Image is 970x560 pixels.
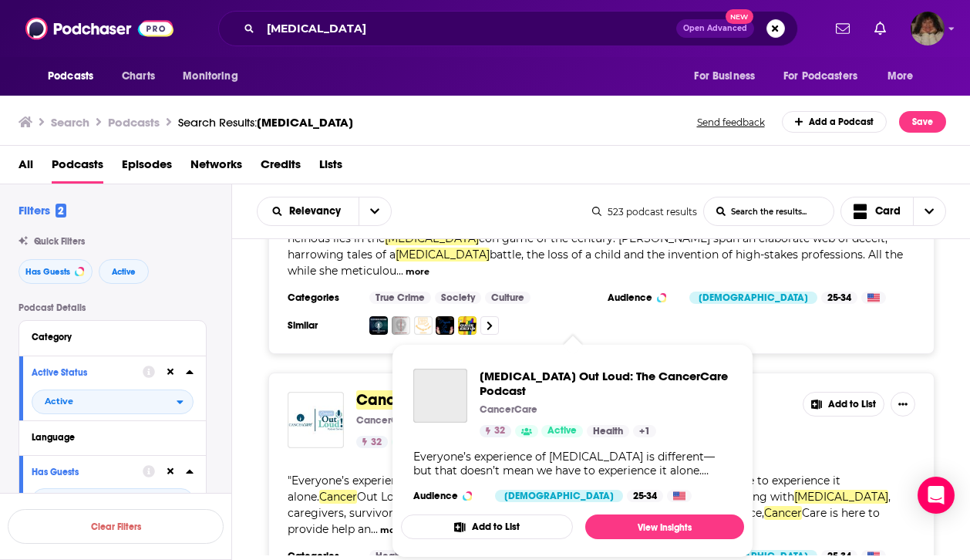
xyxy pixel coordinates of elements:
div: 25-34 [627,490,663,502]
button: open menu [32,390,194,414]
span: 32 [371,435,382,450]
input: Search podcasts, credits, & more... [261,16,676,41]
div: 25-34 [821,292,857,304]
span: Out Loud: The [357,490,433,504]
a: True Crime [369,292,431,304]
img: Podchaser - Follow, Share and Rate Podcasts [25,14,173,43]
h2: Filters [19,203,66,218]
span: Open Advanced [683,25,747,32]
p: CancerCare [480,403,537,416]
button: Choose View [840,197,947,226]
a: Episodes [122,152,172,184]
a: Networks [190,152,242,184]
a: Queer Up 倍儿酷 [458,316,477,335]
img: Killer Means Awesome [369,316,388,335]
a: Health [587,425,629,437]
a: Search Results:[MEDICAL_DATA] [178,115,353,130]
a: Betting On Me [414,316,433,335]
span: Has Guests [25,268,70,276]
span: Active [45,397,73,406]
button: Clear Filters [8,509,224,544]
span: For Podcasters [783,66,857,87]
a: All [19,152,33,184]
h2: Choose List sort [257,197,392,226]
a: View Insights [585,514,744,539]
span: Monitoring [183,66,237,87]
p: CancerCare [356,414,414,427]
button: Language [32,427,194,447]
span: Podcasts [48,66,93,87]
button: open menu [359,197,391,225]
button: open menu [37,62,113,91]
img: Projects To Paris [436,316,454,335]
a: Charts [112,62,164,91]
span: [MEDICAL_DATA] [257,115,353,130]
a: +1 [633,425,656,437]
button: Active [99,259,149,284]
a: 32 [480,425,511,437]
button: open menu [773,62,880,91]
button: Send feedback [692,116,770,129]
span: 2 [56,204,66,218]
button: Has Guests [32,462,143,481]
h2: filter dropdown [32,390,194,414]
div: Open Intercom Messenger [918,477,955,514]
a: Add a Podcast [782,111,887,133]
div: Everyone’s experience of [MEDICAL_DATA] is different—but that doesn’t mean we have to experience ... [413,450,732,477]
span: Cancer [319,490,357,504]
button: Has Guests [19,259,93,284]
span: New [726,9,753,24]
span: " [288,474,891,536]
button: Active Status [32,363,143,382]
span: battle, the loss of a child and the invention of high-stakes professions. All the while she metic... [288,248,903,278]
span: [MEDICAL_DATA] Out Loud: The CancerCare Podcast [480,369,732,398]
h3: Podcasts [108,115,160,130]
span: More [887,66,914,87]
button: Save [899,111,946,133]
a: Show notifications dropdown [868,15,892,42]
span: Card [875,206,901,217]
a: Credits [261,152,301,184]
div: [DEMOGRAPHIC_DATA] [689,292,817,304]
a: 32 [356,436,388,448]
div: Search podcasts, credits, & more... [218,11,798,46]
a: Podcasts [52,152,103,184]
img: Based on a True Horror Story [392,316,410,335]
a: Cancer Out Loud: The CancerCare Podcast [413,369,467,423]
div: Language [32,432,184,443]
div: [DEMOGRAPHIC_DATA] [495,490,623,502]
a: Lists [319,152,342,184]
h3: Audience [608,292,677,304]
a: Show notifications dropdown [830,15,856,42]
span: Cancer [356,390,410,410]
span: For Business [694,66,755,87]
h2: filter dropdown [32,488,194,513]
a: Cancer Out Loud: The CancerCare Podcast [288,392,344,448]
div: Has Guests [32,467,133,477]
span: ... [396,264,403,278]
button: open menu [258,206,359,217]
button: open menu [32,488,194,513]
span: [MEDICAL_DATA] [396,248,490,261]
div: Active Status [32,367,133,378]
a: Cancer Out Loud: The CancerCare Podcast [480,369,732,398]
button: more [380,524,404,537]
span: 32 [494,423,505,439]
span: Charts [122,66,155,87]
button: Add to List [803,392,884,417]
span: [MEDICAL_DATA] [794,490,888,504]
h3: Similar [288,319,357,332]
a: Active [541,425,583,437]
span: Relevancy [289,206,346,217]
div: 523 podcast results [592,206,697,218]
